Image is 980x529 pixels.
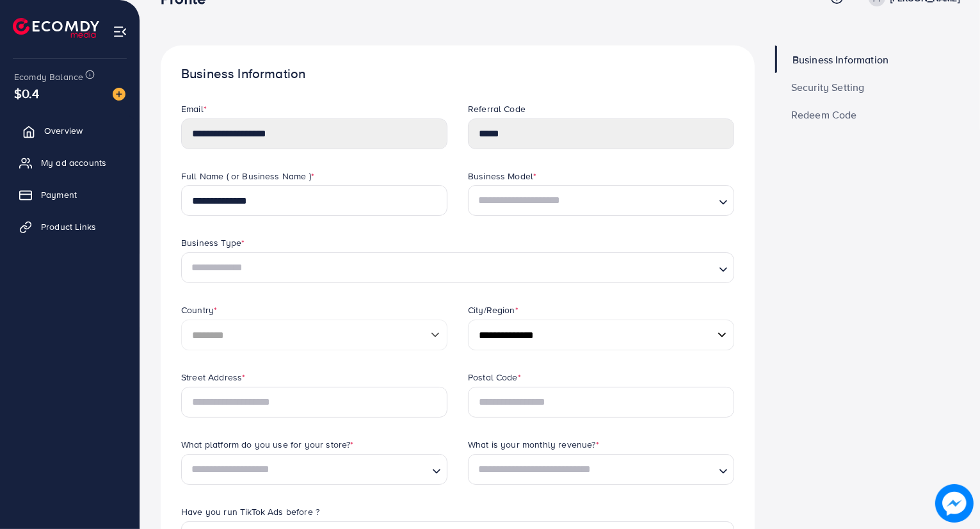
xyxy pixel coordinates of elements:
[41,156,106,169] span: My ad accounts
[187,457,427,481] input: Search for option
[44,124,83,137] span: Overview
[791,82,865,92] span: Security Setting
[13,18,99,38] img: logo
[181,438,354,451] label: What platform do you use for your store?
[181,66,734,82] h1: Business Information
[181,252,734,283] div: Search for option
[41,188,77,201] span: Payment
[474,189,714,213] input: Search for option
[10,214,130,240] a: Product Links
[468,170,536,183] label: Business Model
[181,102,207,115] label: Email
[113,88,125,101] img: image
[468,102,526,115] label: Referral Code
[187,256,714,280] input: Search for option
[181,371,245,384] label: Street Address
[41,220,96,233] span: Product Links
[10,182,130,208] a: Payment
[113,24,127,39] img: menu
[181,170,314,183] label: Full Name ( or Business Name )
[792,54,888,65] span: Business Information
[468,304,518,316] label: City/Region
[181,505,319,518] label: Have you run TikTok Ads before ?
[938,487,971,520] img: image
[181,304,217,316] label: Country
[468,185,734,216] div: Search for option
[181,236,245,249] label: Business Type
[14,84,40,102] span: $0.4
[14,70,83,83] span: Ecomdy Balance
[10,150,130,175] a: My ad accounts
[791,110,857,120] span: Redeem Code
[474,457,714,481] input: Search for option
[10,118,130,143] a: Overview
[468,438,599,451] label: What is your monthly revenue?
[181,454,447,485] div: Search for option
[468,454,734,485] div: Search for option
[468,371,521,384] label: Postal Code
